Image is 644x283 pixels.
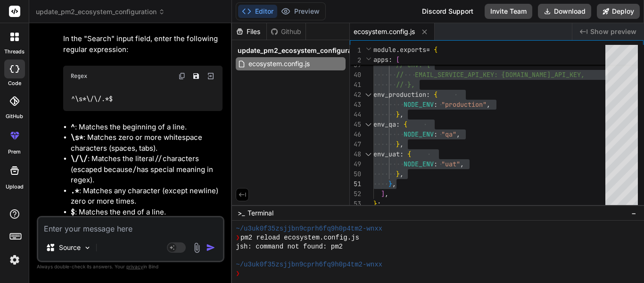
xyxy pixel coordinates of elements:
span: { [434,90,438,99]
code: // [154,154,163,163]
span: { [434,45,438,54]
span: update_pm2_ecosystem_configuration [36,7,165,17]
code: ^\s*\/\/.*$ [71,94,114,104]
div: 46 [350,129,361,139]
span: . [396,45,400,54]
span: ; [377,199,381,208]
button: Editor [238,5,277,18]
span: , [456,130,460,138]
div: Github [267,27,305,36]
div: 39 [350,60,361,70]
span: // env: { [396,60,430,69]
span: } [373,199,377,208]
button: Preview [277,5,323,18]
div: Files [232,27,266,36]
span: } [396,170,400,178]
span: : [426,90,430,99]
div: 49 [350,159,361,169]
span: exports [400,45,426,54]
code: / [132,165,137,174]
img: Open in Browser [206,72,215,80]
span: // }, [396,80,415,89]
div: Click to collapse the range. [362,149,374,159]
span: env_production [373,90,426,99]
span: ] [381,189,385,198]
label: Upload [6,183,24,191]
div: 41 [350,80,361,90]
span: 1 [350,45,361,55]
img: icon [206,243,215,252]
span: env_qa [373,120,396,129]
p: Source [59,243,81,252]
li: : Matches zero or more whitespace characters (spaces, tabs). [71,132,223,154]
span: { [407,150,411,158]
span: 2 [350,55,361,65]
div: 45 [350,120,361,129]
div: 48 [350,149,361,159]
span: NODE_ENV [404,100,434,109]
div: Discord Support [416,4,479,19]
span: // EMAIL_SERVICE_API_KEY: [DOMAIN_NAME]_API_ [396,70,570,79]
div: Click to collapse the range. [362,120,374,129]
div: 40 [350,70,361,80]
span: ecosystem.config.js [354,27,415,36]
code: \/\/ [71,154,88,163]
div: 51 [350,179,361,189]
span: NODE_ENV [404,160,434,168]
div: 50 [350,169,361,179]
label: threads [4,48,25,56]
span: jsh: command not found: pm2 [236,242,343,251]
span: Regex [71,72,87,80]
img: attachment [191,242,202,253]
span: , [400,140,404,148]
span: , [460,160,464,168]
span: , [392,180,396,188]
span: apps [373,55,388,64]
span: : [396,120,400,129]
span: "qa" [441,130,456,138]
button: − [629,206,638,221]
span: : [400,150,404,158]
div: 53 [350,199,361,209]
div: 43 [350,100,361,110]
span: NODE_ENV [404,130,434,138]
span: ~/u3uk0f35zsjjbn9cprh6fq9h0p4tm2-wnxx [236,224,382,233]
img: Pick Models [83,244,91,252]
button: Download [538,4,591,19]
div: Click to collapse the range. [362,90,374,100]
div: 44 [350,110,361,120]
span: − [631,208,636,218]
span: Show preview [590,27,636,36]
div: 52 [350,189,361,199]
span: ecosystem.config.js [248,58,311,69]
span: Terminal [248,208,273,218]
span: >_ [238,208,245,218]
span: , [487,100,490,109]
img: copy [178,72,186,80]
label: prem [8,148,21,156]
code: ^ [71,122,75,132]
button: Save file [190,69,203,83]
label: GitHub [6,112,23,120]
span: ❯ [236,233,240,242]
span: , [385,189,388,198]
span: , [400,170,404,178]
span: } [396,140,400,148]
li: : Matches the end of a line. [71,207,223,218]
span: : [388,55,392,64]
span: module [373,45,396,54]
span: ❯ [236,269,240,278]
span: } [396,110,400,119]
li: : Matches the literal characters (escaped because has special meaning in regex). [71,154,223,186]
p: In the "Search" input field, enter the following regular expression: [63,34,223,55]
label: code [8,79,21,87]
span: ~/u3uk0f35zsjjbn9cprh6fq9h0p4tm2-wnxx [236,260,382,269]
div: 42 [350,90,361,100]
img: settings [7,252,23,268]
code: $ [71,207,75,217]
span: "uat" [441,160,460,168]
span: env_uat [373,150,400,158]
span: update_pm2_ecosystem_configuration [238,46,364,55]
span: { [404,120,407,129]
p: Always double-check its answers. Your in Bind [37,262,224,271]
